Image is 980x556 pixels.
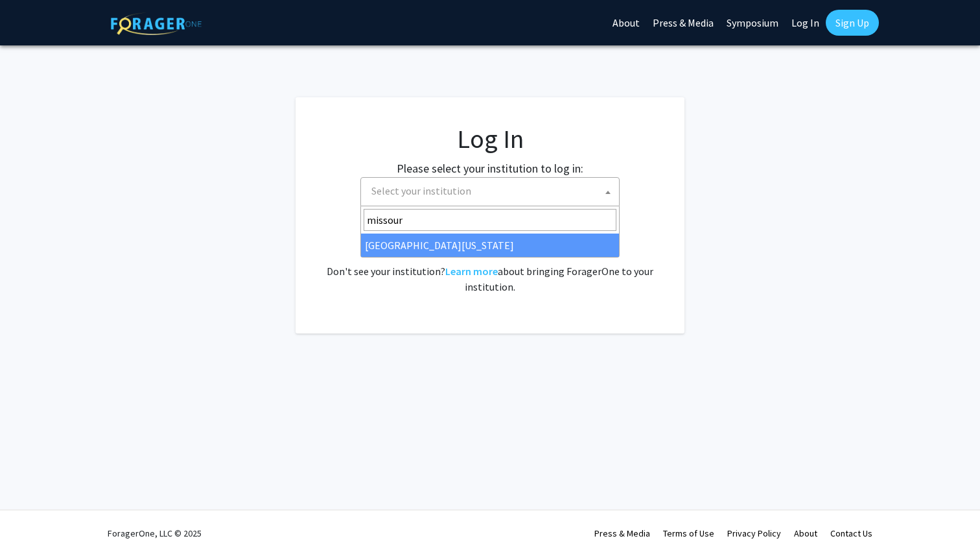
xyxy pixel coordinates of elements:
[445,265,498,278] a: Learn more about bringing ForagerOne to your institution
[830,527,872,539] a: Contact Us
[663,527,714,539] a: Terms of Use
[108,511,202,556] div: ForagerOne, LLC © 2025
[826,10,879,36] a: Sign Up
[364,209,616,231] input: Search
[361,234,619,257] li: [GEOGRAPHIC_DATA][US_STATE]
[321,123,659,154] h1: Log In
[10,498,55,546] iframe: Chat
[727,527,781,539] a: Privacy Policy
[371,184,471,197] span: Select your institution
[397,160,583,177] label: Please select your institution to log in:
[366,178,619,204] span: Select your institution
[360,177,620,206] span: Select your institution
[794,527,817,539] a: About
[594,527,650,539] a: Press & Media
[111,12,202,35] img: ForagerOne Logo
[321,232,659,295] div: No account? . Don't see your institution? about bringing ForagerOne to your institution.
